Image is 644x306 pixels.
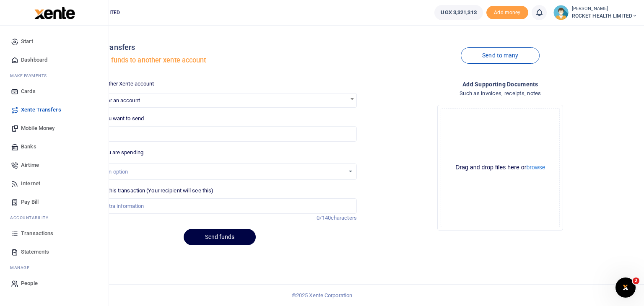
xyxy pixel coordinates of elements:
[21,37,33,46] span: Start
[34,7,75,19] img: logo-large
[21,179,40,188] span: Internet
[21,248,49,256] span: Statements
[21,279,38,288] span: People
[14,73,47,79] span: ake Payments
[364,89,637,98] h4: Such as invoices, receipts, notes
[21,56,47,64] span: Dashboard
[7,224,102,243] a: Transactions
[83,126,357,142] input: UGX
[7,174,102,193] a: Internet
[317,215,331,221] span: 0/140
[331,215,357,221] span: characters
[572,5,637,13] small: [PERSON_NAME]
[486,6,528,20] li: Toup your wallet
[21,106,61,114] span: Xente Transfers
[83,198,357,214] input: Enter extra information
[486,9,528,15] a: Add money
[7,32,102,51] a: Start
[572,12,637,20] span: ROCKET HEALTH LIMITED
[7,101,102,119] a: Xente Transfers
[7,119,102,137] a: Mobile Money
[184,229,256,245] button: Send funds
[83,93,356,106] span: Search for an account
[7,82,102,101] a: Cards
[34,9,75,16] a: logo-small logo-large logo-large
[7,51,102,69] a: Dashboard
[486,6,528,20] span: Add money
[21,87,36,96] span: Cards
[7,137,102,156] a: Banks
[553,5,569,20] img: profile-user
[526,164,545,170] button: browse
[461,47,540,64] a: Send to many
[87,97,140,104] span: Search for an account
[7,193,102,211] a: Pay Bill
[83,93,357,108] span: Search for an account
[83,56,357,65] h5: Transfer funds to another xente account
[7,211,102,224] li: Ac
[21,143,36,151] span: Banks
[441,163,559,171] div: Drag and drop files here or
[7,261,102,274] li: M
[364,80,637,89] h4: Add supporting Documents
[431,5,486,20] li: Wallet ballance
[7,69,102,82] li: M
[83,148,143,157] label: Reason you are spending
[615,277,636,298] iframe: Intercom live chat
[83,43,357,52] h4: Xente transfers
[89,168,345,176] div: Select an option
[21,198,39,206] span: Pay Bill
[7,243,102,261] a: Statements
[14,265,30,271] span: anage
[553,5,637,20] a: profile-user [PERSON_NAME] ROCKET HEALTH LIMITED
[434,5,483,20] a: UGX 3,321,313
[83,187,214,195] label: Memo for this transaction (Your recipient will see this)
[21,124,55,132] span: Mobile Money
[633,277,639,284] span: 2
[7,156,102,174] a: Airtime
[16,215,48,221] span: countability
[7,274,102,293] a: People
[83,80,154,88] label: Select another Xente account
[21,229,53,238] span: Transactions
[441,8,476,17] span: UGX 3,321,313
[21,161,39,169] span: Airtime
[83,114,144,123] label: Amount you want to send
[437,105,563,231] div: File Uploader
